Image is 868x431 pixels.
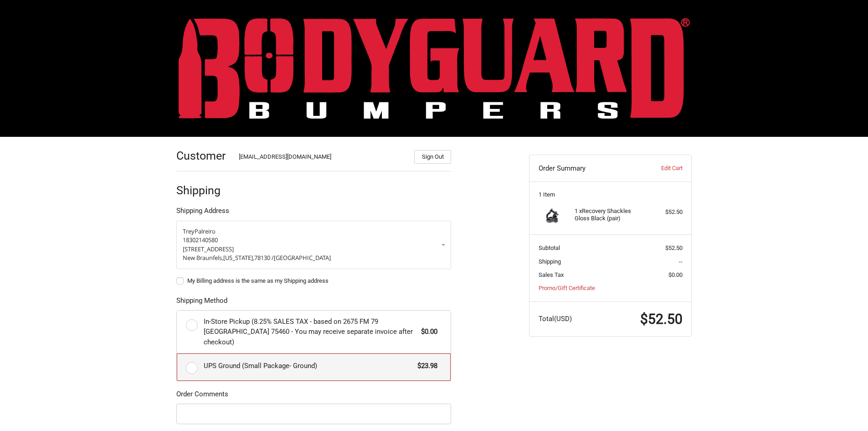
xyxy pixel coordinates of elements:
span: 78130 / [254,254,274,262]
h3: 1 Item [539,191,683,198]
span: $23.98 [413,361,437,371]
span: Trey [183,227,195,235]
span: Sales Tax [539,271,564,278]
span: $52.50 [640,311,683,327]
span: UPS Ground (Small Package- Ground) [204,361,413,371]
h3: Order Summary [539,164,637,173]
div: $52.50 [647,208,683,217]
div: [EMAIL_ADDRESS][DOMAIN_NAME] [239,152,406,164]
span: $52.50 [665,244,683,251]
span: -- [679,258,683,265]
h4: 1 x Recovery Shackles Gloss Black (pair) [575,208,644,223]
span: [STREET_ADDRESS] [183,245,234,253]
h2: Shipping [176,183,230,197]
iframe: Chat Widget [822,387,868,431]
span: Subtotal [539,244,560,251]
span: [US_STATE], [223,254,254,262]
span: [GEOGRAPHIC_DATA] [274,254,331,262]
span: Total (USD) [539,315,572,323]
span: Shipping [539,258,561,265]
h2: Customer [176,149,230,163]
legend: Shipping Address [176,206,229,220]
a: Promo/Gift Certificate [539,285,595,291]
span: In-Store Pickup (8.25% SALES TAX - based on 2675 FM 79 [GEOGRAPHIC_DATA] 75460 - You may receive ... [204,317,417,348]
label: My Billing address is the same as my Shipping address [176,277,451,285]
span: $0.00 [668,271,683,278]
span: New Braunfels, [183,254,223,262]
span: $0.00 [416,327,437,337]
legend: Order Comments [176,389,228,404]
img: BODYGUARD BUMPERS [179,18,690,119]
button: Sign Out [414,150,451,164]
a: Edit Cart [637,164,682,173]
span: Palreiro [195,227,216,235]
a: Enter or select a different address [176,221,451,269]
legend: Shipping Method [176,296,227,310]
span: 18302140580 [183,236,218,244]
